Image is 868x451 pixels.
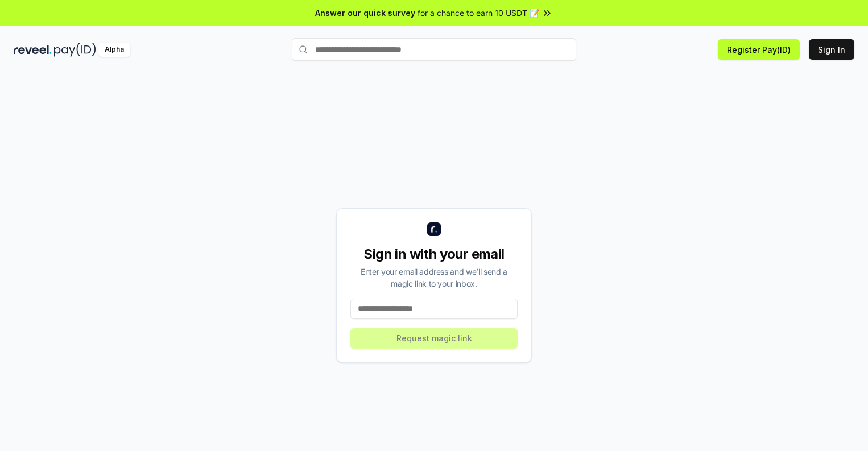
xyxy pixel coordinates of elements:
img: reveel_dark [14,43,52,57]
div: Sign in with your email [350,245,518,263]
span: for a chance to earn 10 USDT 📝 [418,7,539,19]
div: Enter your email address and we’ll send a magic link to your inbox. [350,266,518,289]
img: logo_small [427,222,441,236]
img: pay_id [54,43,96,57]
button: Sign In [809,39,854,60]
div: Alpha [98,43,130,57]
span: Answer our quick survey [315,7,415,19]
button: Register Pay(ID) [718,39,800,60]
